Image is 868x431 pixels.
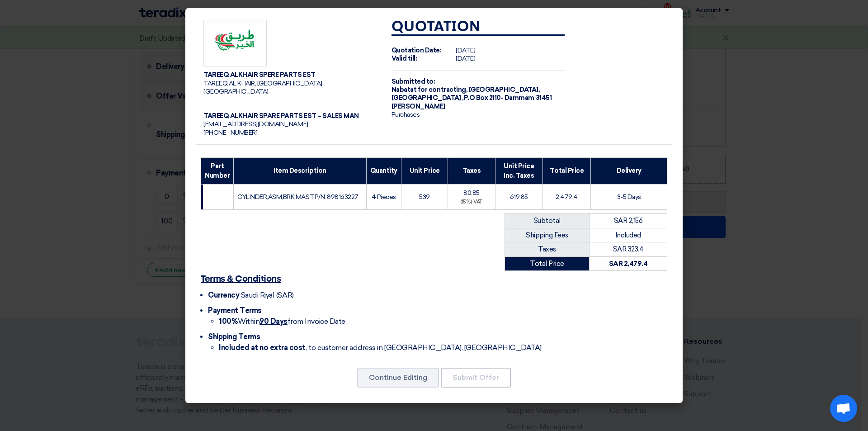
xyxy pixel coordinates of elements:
[219,317,346,326] span: Within from Invoice Date.
[505,242,590,257] td: Taxes
[237,193,359,201] span: CYLINDER,ASM,BRK,MAST,P/N: 898163227
[392,103,445,110] span: [PERSON_NAME]
[505,214,590,228] td: Subtotal
[203,20,267,67] img: Company Logo
[495,157,543,184] th: Unit Price Inc. Taxes
[219,343,306,352] strong: Included at no extra cost
[208,332,260,341] span: Shipping Terms
[203,129,257,137] span: [PHONE_NUMBER]
[208,291,239,299] span: Currency
[510,193,528,201] span: 619.85
[505,228,590,242] td: Shipping Fees
[357,368,439,388] button: Continue Editing
[234,157,367,184] th: Item Description
[452,199,491,206] div: (15%) VAT
[392,111,420,118] span: Purchases
[591,157,667,184] th: Delivery
[401,157,448,184] th: Unit Price
[241,291,294,299] span: Saudi Riyal (SAR)
[463,189,480,197] span: 80.85
[392,55,417,62] strong: Valid till:
[392,86,467,94] span: Nabatat for contracting,
[203,120,308,128] span: [EMAIL_ADDRESS][DOMAIN_NAME]
[392,86,552,102] span: [GEOGRAPHIC_DATA], [GEOGRAPHIC_DATA] ,P.O Box 2110- Dammam 31451
[392,78,435,85] strong: Submitted to:
[456,55,475,62] span: [DATE]
[448,157,495,184] th: Taxes
[201,157,234,184] th: Part Number
[615,231,641,239] span: Included
[556,193,578,201] span: 2,479.4
[441,368,511,388] button: Submit Offer
[392,20,481,34] strong: Quotation
[366,157,401,184] th: Quantity
[372,193,396,201] span: 4 Pieces
[259,317,288,326] u: 90 Days
[219,317,238,326] strong: 100%
[589,214,667,228] td: SAR 2,156
[456,47,475,54] span: [DATE]
[505,256,590,271] td: Total Price
[203,112,377,120] div: TAREEQ ALKHAIR SPARE PARTS EST – SALES MAN
[208,306,262,315] span: Payment Terms
[219,342,667,353] li: , to customer address in [GEOGRAPHIC_DATA], [GEOGRAPHIC_DATA]
[613,245,644,253] span: SAR 323.4
[392,47,442,54] strong: Quotation Date:
[201,275,281,284] u: Terms & Conditions
[609,260,648,268] strong: SAR 2,479.4
[542,157,591,184] th: Total Price
[203,71,377,79] div: TAREEQ ALKHAIR SPERE PARTS EST
[419,193,430,201] span: 539
[203,80,323,95] span: TAREEQ AL KHAIR, [GEOGRAPHIC_DATA], [GEOGRAPHIC_DATA]
[617,193,641,201] span: 3-5 Days
[830,395,857,422] div: Open chat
